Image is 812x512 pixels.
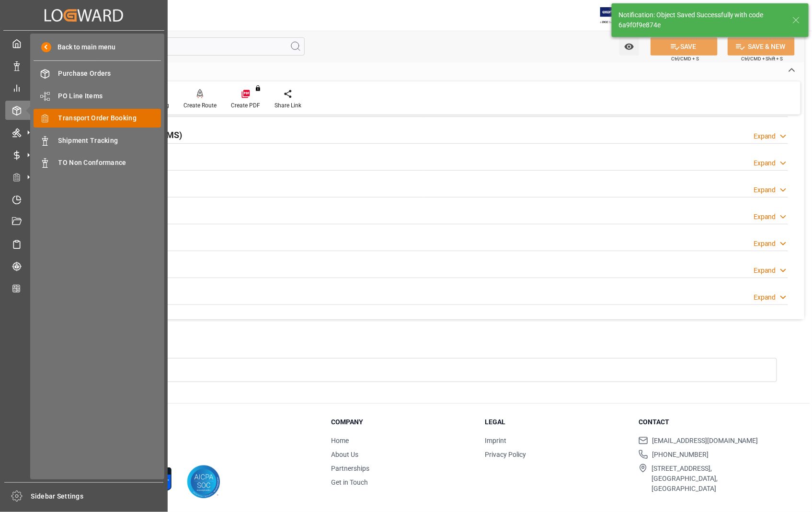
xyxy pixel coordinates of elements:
a: PO Line Items [34,86,161,105]
a: Sailing Schedules [5,234,162,253]
a: Get in Touch [331,478,368,486]
span: Purchase Orders [58,69,161,79]
button: open menu [619,37,639,56]
a: About Us [331,451,358,458]
div: Expand [754,185,776,195]
div: Expand [754,158,776,168]
a: Data Management [5,56,162,75]
div: Notification: Object Saved Successfully with code 6a9f0f9e874e [618,10,783,30]
a: Imprint [485,437,506,444]
a: My Cockpit [5,34,162,53]
a: Timeslot Management V2 [5,190,162,209]
span: Sidebar Settings [31,491,164,501]
span: PO Line Items [58,91,161,101]
a: TO Non Conformance [34,153,161,172]
h3: Company [331,417,473,427]
a: My Reports [5,79,162,97]
a: Partnerships [331,465,369,472]
h3: Legal [485,417,627,427]
div: Expand [754,131,776,141]
input: Search Fields [44,37,305,56]
span: TO Non Conformance [58,158,161,168]
span: [STREET_ADDRESS], [GEOGRAPHIC_DATA], [GEOGRAPHIC_DATA] [652,464,780,494]
div: Expand [754,212,776,222]
div: Share Link [274,101,301,110]
a: Purchase Orders [34,64,161,83]
h3: Contact [639,417,780,427]
a: Home [331,437,349,444]
span: Shipment Tracking [58,136,161,146]
span: [EMAIL_ADDRESS][DOMAIN_NAME] [652,436,758,446]
span: Transport Order Booking [58,113,161,123]
img: Exertis%20JAM%20-%20Email%20Logo.jpg_1722504956.jpg [600,7,633,24]
span: Ctrl/CMD + Shift + S [741,55,783,62]
img: AICPA SOC [187,465,220,499]
div: Expand [754,266,776,276]
span: [PHONE_NUMBER] [652,450,709,460]
a: Tracking Shipment [5,257,162,276]
a: Transport Order Booking [34,109,161,128]
a: Privacy Policy [485,451,526,458]
button: SAVE & NEW [728,37,795,56]
p: Version [DATE] [63,448,307,456]
button: SAVE [651,37,718,56]
span: Back to main menu [51,42,116,52]
div: Expand [754,239,776,249]
div: Expand [754,292,776,303]
span: Ctrl/CMD + S [671,55,699,62]
div: Create Route [183,101,217,110]
a: Shipment Tracking [34,131,161,150]
p: © 2025 Logward. All rights reserved. [63,439,307,448]
a: CO2 Calculator [5,279,162,298]
a: Document Management [5,212,162,231]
